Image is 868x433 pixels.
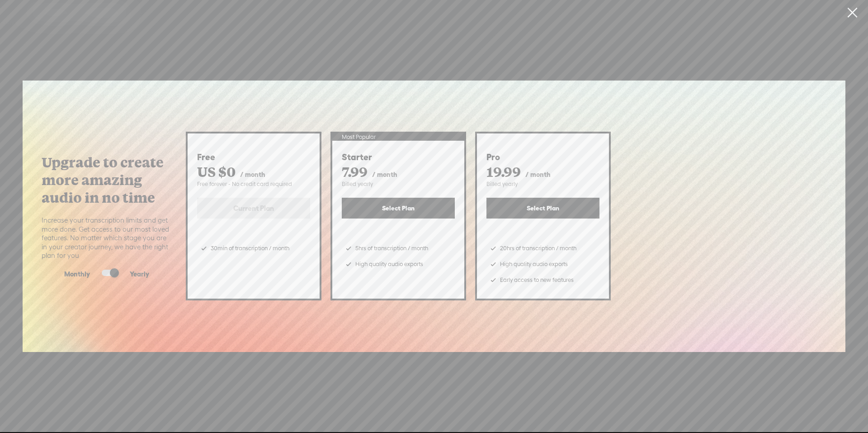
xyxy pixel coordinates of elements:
[342,152,455,163] div: Starter
[197,152,310,163] div: Free
[355,257,423,271] span: High quality audio exports
[486,162,521,181] span: 19.99
[342,181,455,188] div: Billed yearly
[64,270,90,279] span: Monthly
[355,242,428,255] span: 5hrs of transcription / month
[486,198,599,219] button: Select Plan
[500,273,574,287] span: Early access to new features
[197,162,236,181] span: US $0
[42,216,172,260] span: Increase your transcription limits and get more done. Get access to our most loved features. No m...
[372,171,397,178] span: / month
[42,153,172,206] label: Upgrade to create more amazing audio in no time
[130,270,149,279] span: Yearly
[211,242,289,255] span: 30min of transcription / month
[342,198,455,219] button: Select Plan
[486,152,599,163] div: Pro
[500,242,576,255] span: 20hrs of transcription / month
[525,171,551,178] span: / month
[197,181,310,188] div: Free forever - No credit card required
[342,162,368,181] span: 7.99
[500,257,568,271] span: High quality audio exports
[240,171,265,178] span: / month
[197,198,310,219] label: Current Plan
[332,133,464,141] div: Most Popular
[486,181,599,188] div: Billed yearly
